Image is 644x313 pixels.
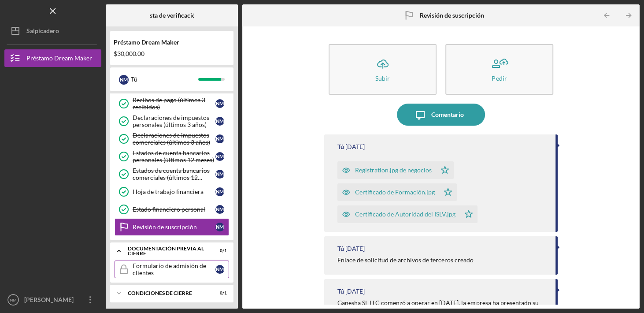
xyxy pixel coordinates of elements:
b: Lista de verificación [145,12,199,19]
div: Tú [337,288,344,295]
time: 2025-09-09 15:59 [345,288,365,295]
div: 0 / 1 [211,291,227,296]
div: Estados de cuenta bancarios comerciales (últimos 12 meses) [133,167,215,181]
time: 2025-09-15 16:25 [345,245,365,252]
div: Estado financiero personal [133,206,215,213]
a: Formulario de admisión de clientesNM [115,261,229,278]
a: Revisión de suscripciónNM [115,218,229,236]
div: Declaraciones de impuestos personales (últimos 3 años) [133,114,215,128]
div: Préstamo Dream Maker [26,49,92,69]
button: Salpicadero [4,22,101,40]
a: Recibos de pago (últimos 3 recibidos)NM [115,95,229,112]
div: N M [215,152,224,161]
div: Comentario [431,104,464,126]
div: N M [215,265,224,274]
div: Préstamo Dream Maker [114,39,230,46]
button: Certificado de Autoridad del ISLV.jpg [337,205,477,223]
div: Enlace de solicitud de archivos de terceros creado [337,257,474,264]
div: Revisión de suscripción [133,224,215,231]
div: Tú [337,245,344,252]
button: Pedir [445,44,553,95]
div: N M [215,205,224,214]
div: Registration.jpg de negocios [355,167,432,174]
button: Certificado de Formación.jpg [337,183,457,201]
div: Condiciones de cierre [128,291,205,296]
div: N M [215,134,224,143]
div: Tú [131,72,198,87]
div: N M [215,170,224,179]
a: Declaraciones de impuestos comerciales (últimos 3 años)NM [115,130,229,148]
div: Subir [375,75,390,82]
div: Estados de cuenta bancarios personales (últimos 12 meses) [133,149,215,164]
div: 0 / 1 [211,248,227,253]
div: Pedir [492,75,507,82]
a: Declaraciones de impuestos personales (últimos 3 años)NM [115,112,229,130]
div: N M [215,99,224,108]
div: N M [215,117,224,126]
button: Registration.jpg de negocios [337,161,454,179]
time: 2025-09-15 16:37 [345,143,365,150]
a: Hoja de trabajo financieraNM [115,183,229,201]
div: $30,000.00 [114,50,230,57]
div: Tú [337,143,344,150]
b: Revisión de suscripción [420,12,484,19]
div: Formulario de admisión de clientes [133,262,215,276]
div: Certificado de Autoridad del ISLV.jpg [355,211,455,218]
div: N M [119,75,129,85]
div: N M [215,187,224,196]
div: [PERSON_NAME] [22,291,79,311]
div: N M [215,223,224,231]
button: Subir [329,44,437,95]
div: Declaraciones de impuestos comerciales (últimos 3 años) [133,132,215,146]
button: Comentario [397,104,485,126]
div: Salpicadero [26,22,59,42]
div: Hoja de trabajo financiera [133,188,215,195]
a: Estados de cuenta bancarios personales (últimos 12 meses)NM [115,148,229,165]
div: Recibos de pago (últimos 3 recibidos) [133,97,215,111]
button: NM[PERSON_NAME] [4,291,101,309]
div: Documentación previa al cierre [128,246,205,256]
text: NM [10,298,17,302]
a: Estado financiero personalNM [115,201,229,218]
button: Préstamo Dream Maker [4,49,101,67]
a: Estados de cuenta bancarios comerciales (últimos 12 meses)NM [115,165,229,183]
div: Certificado de Formación.jpg [355,189,435,196]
